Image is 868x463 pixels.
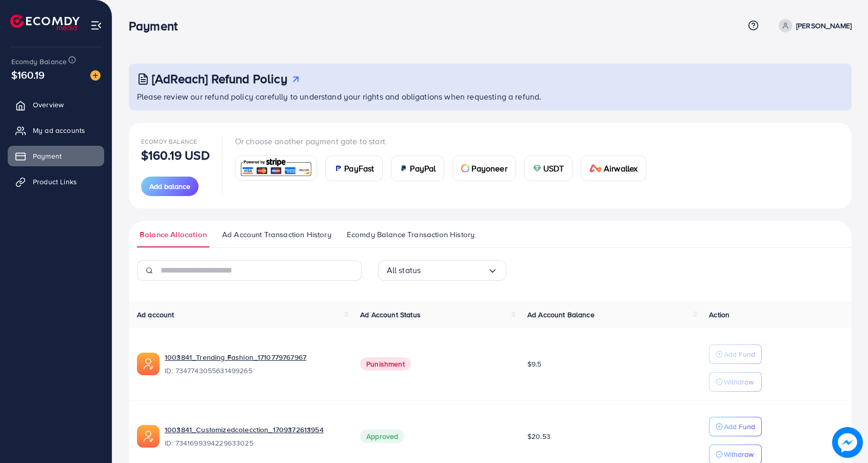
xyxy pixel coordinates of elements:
[724,348,755,360] p: Add Fund
[724,448,754,460] p: Withdraw
[8,120,104,141] a: My ad accounts
[410,162,436,175] span: PayPal
[360,430,404,443] span: Approved
[90,70,101,81] img: image
[8,171,104,192] a: Product Links
[11,67,45,82] span: $160.19
[387,262,421,278] span: All status
[235,156,318,181] a: card
[165,352,344,376] div: <span class='underline'>1003841_Trending Fashion_1710779767967</span></br>7347743055631499265
[524,156,573,181] a: cardUSDT
[152,71,287,86] h3: [AdReach] Refund Policy
[149,181,190,191] span: Add balance
[724,376,754,388] p: Withdraw
[796,20,852,32] p: [PERSON_NAME]
[832,427,863,458] img: image
[8,146,104,166] a: Payment
[334,164,342,172] img: card
[604,162,638,175] span: Airwallex
[709,344,762,364] button: Add Fund
[165,352,306,362] a: 1003841_Trending Fashion_1710779767967
[90,20,102,31] img: menu
[33,100,64,110] span: Overview
[347,229,475,240] span: Ecomdy Balance Transaction History
[581,156,646,181] a: cardAirwallex
[33,151,62,161] span: Payment
[235,135,655,147] p: Or choose another payment gate to start
[527,431,550,441] span: $20.53
[391,156,444,181] a: cardPayPal
[11,56,67,67] span: Ecomdy Balance
[589,164,602,172] img: card
[378,260,506,281] div: Search for option
[129,18,186,33] h3: Payment
[775,19,852,32] a: [PERSON_NAME]
[239,157,314,179] img: card
[533,164,541,172] img: card
[344,162,374,175] span: PayFast
[140,229,207,240] span: Balance Allocation
[724,420,755,433] p: Add Fund
[137,310,174,320] span: Ad account
[137,353,160,375] img: ic-ads-acc.e4c84228.svg
[709,372,762,392] button: Withdraw
[421,262,487,278] input: Search for option
[471,162,507,175] span: Payoneer
[8,94,104,115] a: Overview
[709,310,729,320] span: Action
[360,310,421,320] span: Ad Account Status
[461,164,469,172] img: card
[137,425,160,448] img: ic-ads-acc.e4c84228.svg
[222,229,331,240] span: Ad Account Transaction History
[543,162,564,175] span: USDT
[141,137,197,146] span: Ecomdy Balance
[360,357,411,371] span: Punishment
[165,425,344,448] div: <span class='underline'>1003841_Customizedcolecction_1709372613954</span></br>7341699394229633025
[452,156,516,181] a: cardPayoneer
[141,177,199,196] button: Add balance
[33,125,85,136] span: My ad accounts
[165,438,344,448] span: ID: 7341699394229633025
[165,425,324,435] a: 1003841_Customizedcolecction_1709372613954
[165,365,344,376] span: ID: 7347743055631499265
[10,14,80,30] img: logo
[33,177,77,187] span: Product Links
[527,359,542,369] span: $9.5
[325,156,383,181] a: cardPayFast
[527,310,595,320] span: Ad Account Balance
[400,164,408,172] img: card
[141,149,210,161] p: $160.19 USD
[137,90,845,103] p: Please review our refund policy carefully to understand your rights and obligations when requesti...
[709,417,762,436] button: Add Fund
